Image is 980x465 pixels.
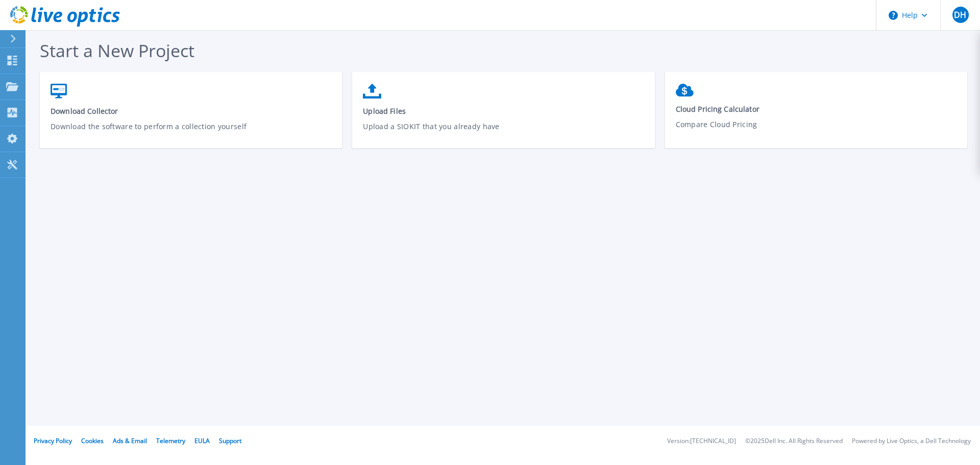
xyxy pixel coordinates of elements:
span: Upload Files [363,106,644,116]
span: DH [954,11,966,19]
a: Download CollectorDownload the software to perform a collection yourself [40,79,342,152]
span: Start a New Project [40,39,194,62]
a: Cookies [81,436,104,445]
span: Cloud Pricing Calculator [676,104,957,114]
a: Telemetry [156,436,185,445]
p: Compare Cloud Pricing [676,119,957,142]
a: Ads & Email [113,436,147,445]
a: Support [219,436,241,445]
li: Version: [TECHNICAL_ID] [667,438,736,445]
a: Cloud Pricing CalculatorCompare Cloud Pricing [665,79,967,150]
li: © 2025 Dell Inc. All Rights Reserved [745,438,843,445]
p: Upload a SIOKIT that you already have [363,121,644,144]
a: Privacy Policy [34,436,72,445]
a: EULA [194,436,210,445]
li: Powered by Live Optics, a Dell Technology [852,438,971,445]
p: Download the software to perform a collection yourself [51,121,332,144]
span: Download Collector [51,106,332,116]
a: Upload FilesUpload a SIOKIT that you already have [352,79,654,152]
